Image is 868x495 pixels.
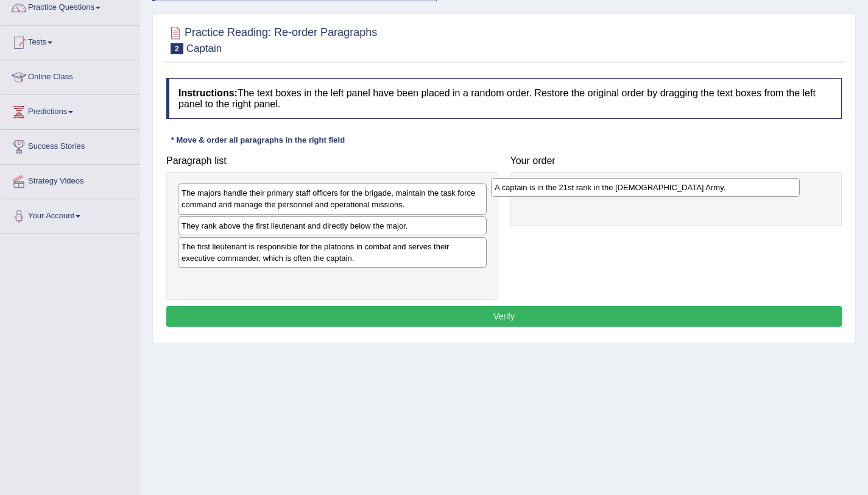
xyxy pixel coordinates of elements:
[171,43,183,54] span: 2
[491,178,800,197] div: A captain is in the 21st rank in the [DEMOGRAPHIC_DATA] Army.
[166,306,842,327] button: Verify
[510,155,842,166] h4: Your order
[178,88,238,98] b: Instructions:
[178,183,487,214] div: The majors handle their primary staff officers for the brigade, maintain the task force command a...
[1,95,139,126] a: Predictions
[166,155,498,166] h4: Paragraph list
[1,199,139,230] a: Your Account
[1,165,139,195] a: Strategy Videos
[166,24,377,54] h2: Practice Reading: Re-order Paragraphs
[186,43,222,54] small: Captain
[166,78,842,119] h4: The text boxes in the left panel have been placed in a random order. Restore the original order b...
[178,216,487,235] div: They rank above the first lieutenant and directly below the major.
[178,237,487,268] div: The first lieutenant is responsible for the platoons in combat and serves their executive command...
[1,60,139,91] a: Online Class
[1,26,139,56] a: Tests
[166,134,350,146] div: * Move & order all paragraphs in the right field
[1,130,139,160] a: Success Stories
